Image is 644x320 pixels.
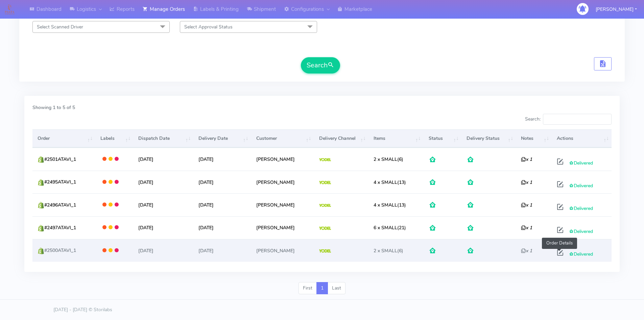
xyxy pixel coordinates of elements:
td: [DATE] [193,193,251,216]
span: 2 x SMALL [374,156,397,163]
th: Actions: activate to sort column ascending [552,129,612,148]
span: #2500ATAVI_1 [44,247,76,254]
a: 1 [316,282,328,294]
span: #2497ATAVI_1 [44,225,76,231]
th: Status: activate to sort column ascending [424,129,461,148]
td: [PERSON_NAME] [251,148,314,170]
td: [PERSON_NAME] [251,239,314,262]
th: Delivery Channel: activate to sort column ascending [314,129,368,148]
span: (6) [374,248,403,254]
img: Yodel [319,249,331,253]
th: Order: activate to sort column ascending [32,129,95,148]
span: (13) [374,179,406,186]
span: Delivered [569,183,593,189]
span: (13) [374,202,406,208]
td: [DATE] [133,193,193,216]
th: Items: activate to sort column ascending [368,129,424,148]
th: Dispatch Date: activate to sort column ascending [133,129,193,148]
img: shopify.png [38,225,44,232]
td: [PERSON_NAME] [251,193,314,216]
img: shopify.png [38,156,44,163]
span: #2495ATAVI_1 [44,179,76,185]
td: [DATE] [133,148,193,170]
button: [PERSON_NAME] [591,2,642,16]
label: Showing 1 to 5 of 5 [32,104,75,111]
td: [PERSON_NAME] [251,216,314,239]
label: Search: [525,114,612,125]
span: Select Scanned Driver [37,24,83,30]
i: x 1 [521,179,532,186]
th: Delivery Status: activate to sort column ascending [461,129,516,148]
span: Delivered [569,251,593,257]
span: 4 x SMALL [374,179,397,186]
th: Customer: activate to sort column ascending [251,129,314,148]
span: Delivered [569,160,593,166]
span: (21) [374,225,406,231]
td: [DATE] [193,239,251,262]
img: Yodel [319,181,331,184]
img: Yodel [319,158,331,162]
button: Search [301,57,340,73]
img: shopify.png [38,248,44,254]
i: x 1 [521,202,532,208]
th: Labels: activate to sort column ascending [95,129,133,148]
i: x 1 [521,156,532,163]
span: Delivered [569,228,593,235]
span: 4 x SMALL [374,202,397,208]
span: 2 x SMALL [374,248,397,254]
img: Yodel [319,227,331,230]
img: shopify.png [38,179,44,186]
td: [DATE] [193,171,251,193]
td: [DATE] [133,239,193,262]
span: #2496ATAVI_1 [44,202,76,208]
img: shopify.png [38,202,44,209]
td: [DATE] [133,216,193,239]
span: 6 x SMALL [374,225,397,231]
span: #2501ATAVI_1 [44,156,76,163]
span: Delivered [569,205,593,212]
i: x 1 [521,248,532,254]
td: [DATE] [193,148,251,170]
th: Delivery Date: activate to sort column ascending [193,129,251,148]
img: Yodel [319,204,331,207]
td: [DATE] [133,171,193,193]
span: (6) [374,156,403,163]
input: Search: [543,114,612,125]
td: [PERSON_NAME] [251,171,314,193]
th: Notes: activate to sort column ascending [516,129,552,148]
span: Select Approval Status [184,24,233,30]
td: [DATE] [193,216,251,239]
i: x 1 [521,225,532,231]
